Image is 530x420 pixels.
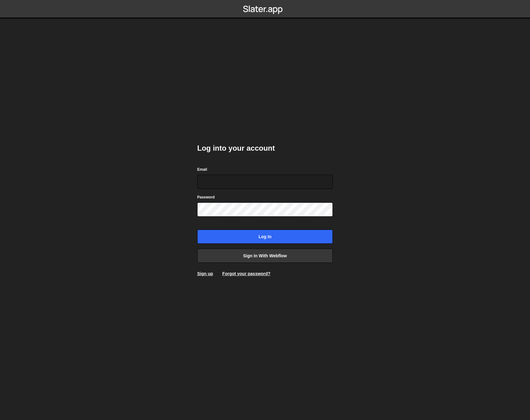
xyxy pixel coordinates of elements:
[197,166,207,173] label: Email
[197,249,333,263] a: Sign in with Webflow
[197,271,213,276] a: Sign up
[222,271,270,276] a: Forgot your password?
[197,143,333,153] h2: Log into your account
[197,194,215,200] label: Password
[197,230,333,244] input: Log in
